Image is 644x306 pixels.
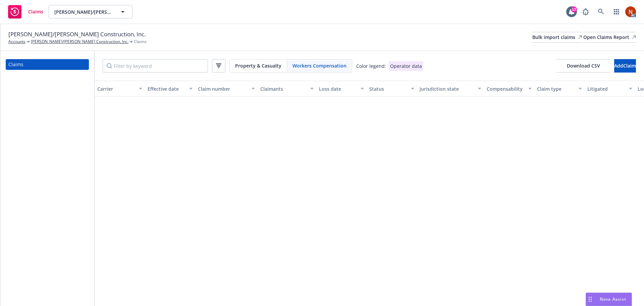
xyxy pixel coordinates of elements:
span: Workers Compensation [292,62,346,69]
div: Color legend: [356,62,386,70]
div: Operator data [389,61,423,71]
button: Download CSV [556,59,610,73]
div: Claim type [537,85,575,92]
div: Status [369,85,407,92]
input: Filter by keyword [103,59,208,73]
div: Compensability [487,85,524,92]
div: Bulk import claims [532,32,582,42]
button: Claim number [195,81,258,97]
a: Accounts [8,39,25,45]
div: Loss date [319,85,357,92]
button: Status [367,81,417,97]
a: Bulk import claims [532,32,582,43]
div: Claim number [198,85,248,92]
button: Litigated [585,81,635,97]
img: photo [625,6,636,17]
a: Claims [6,59,89,70]
button: AddClaim [614,59,636,73]
div: 13 [571,6,577,12]
button: Jurisdiction state [417,81,484,97]
span: Claims [134,39,147,45]
span: Add Claim [614,62,636,69]
button: Claim type [534,81,585,97]
span: Download CSV [567,62,600,69]
a: Report a Bug [579,5,592,18]
a: [PERSON_NAME]/[PERSON_NAME] Construction, Inc. [31,39,128,45]
div: Effective date [148,85,185,92]
button: Loss date [316,81,367,97]
span: Property & Casualty [235,62,281,69]
span: [PERSON_NAME]/[PERSON_NAME] Construction, Inc. [8,30,146,39]
div: Litigated [587,85,625,92]
button: [PERSON_NAME]/[PERSON_NAME] Construction, Inc. [49,5,132,18]
button: Effective date [145,81,195,97]
div: Open Claims Report [583,32,636,42]
button: Compensability [484,81,534,97]
button: Nova Assist [586,293,632,306]
div: Drag to move [586,293,594,306]
a: Open Claims Report [583,32,636,43]
span: Claims [28,9,43,14]
div: Carrier [97,85,135,92]
div: Claims [8,59,23,70]
div: Jurisdiction state [420,85,474,92]
div: Claimants [260,85,306,92]
a: Search [594,5,608,18]
a: Switch app [610,5,623,18]
span: [PERSON_NAME]/[PERSON_NAME] Construction, Inc. [54,8,112,15]
span: Nova Assist [600,296,626,302]
button: Claimants [258,81,316,97]
button: Carrier [95,81,145,97]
